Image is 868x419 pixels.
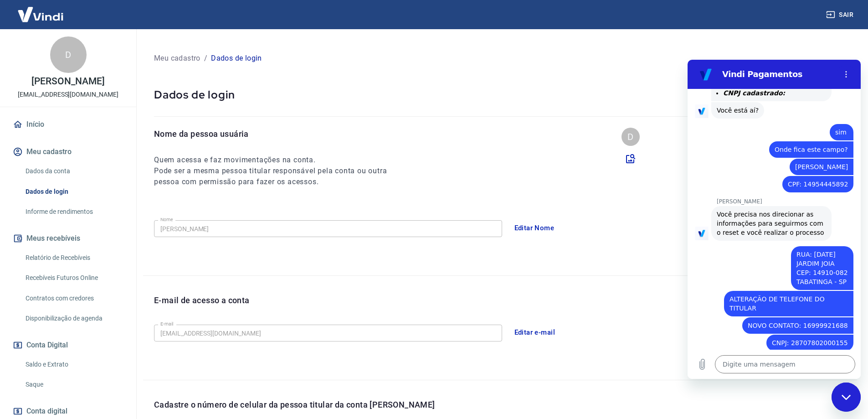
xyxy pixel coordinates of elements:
p: Nome da pessoa usuária [154,128,404,140]
h6: Pode ser a mesma pessoa titular responsável pela conta ou outra pessoa com permissão para fazer o... [154,166,404,187]
button: Editar Nome [509,218,560,238]
div: D [50,36,87,73]
button: Meus recebíveis [11,228,125,248]
button: Meu cadastro [11,142,125,162]
a: Contratos com credores [22,289,125,308]
button: Editar e-mail [509,323,560,342]
iframe: Botão para abrir a janela de mensagens, conversa em andamento [832,383,861,412]
a: Início [11,114,125,134]
a: Disponibilização de agenda [22,309,125,328]
a: Saldo e Extrato [22,355,125,374]
p: E-mail de acesso a conta [154,294,250,306]
p: Dados de login [154,88,846,102]
p: [PERSON_NAME] [31,77,104,86]
button: Conta Digital [11,335,125,355]
button: Sair [824,6,857,23]
a: Informe de rendimentos [22,202,125,221]
a: Recebíveis Futuros Online [22,269,125,287]
a: Saque [22,375,125,394]
p: Cadastre o número de celular da pessoa titular da conta [PERSON_NAME] [154,398,857,411]
a: Relatório de Recebíveis [22,248,125,267]
h6: Quem acessa e faz movimentações na conta. [154,155,404,166]
label: E-mail [160,321,173,327]
span: Conta digital [26,405,67,418]
iframe: Janela de mensagens [688,60,861,379]
a: Dados de login [22,182,125,201]
p: [EMAIL_ADDRESS][DOMAIN_NAME] [18,90,118,99]
img: Vindi [11,0,70,28]
p: Dados de login [211,53,262,64]
p: / [204,53,207,64]
div: D [621,128,640,146]
a: Dados da conta [22,162,125,181]
label: Nome [160,216,173,223]
p: Meu cadastro [154,53,200,64]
